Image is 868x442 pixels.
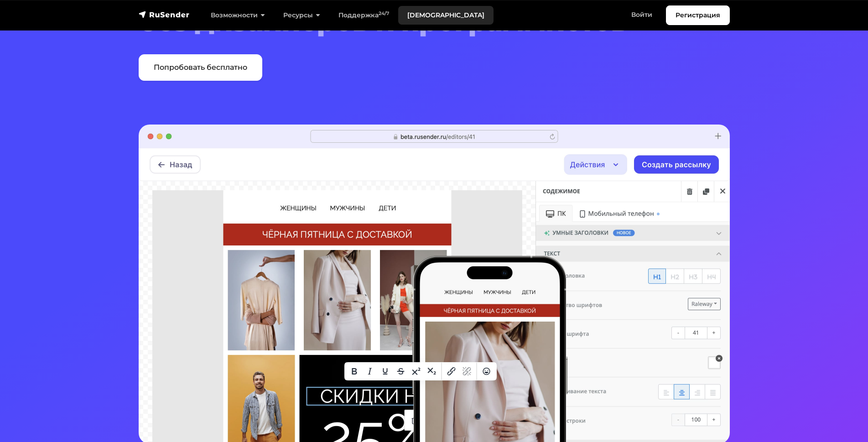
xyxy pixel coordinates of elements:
a: [DEMOGRAPHIC_DATA] [398,6,494,25]
a: Войти [622,5,661,24]
a: Попробовать бесплатно [139,54,262,81]
sup: 24/7 [379,10,389,16]
a: Возможности [202,6,274,25]
a: Ресурсы [274,6,329,25]
a: Поддержка24/7 [329,6,398,25]
a: Регистрация [666,5,730,25]
img: RuSender [139,10,190,19]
